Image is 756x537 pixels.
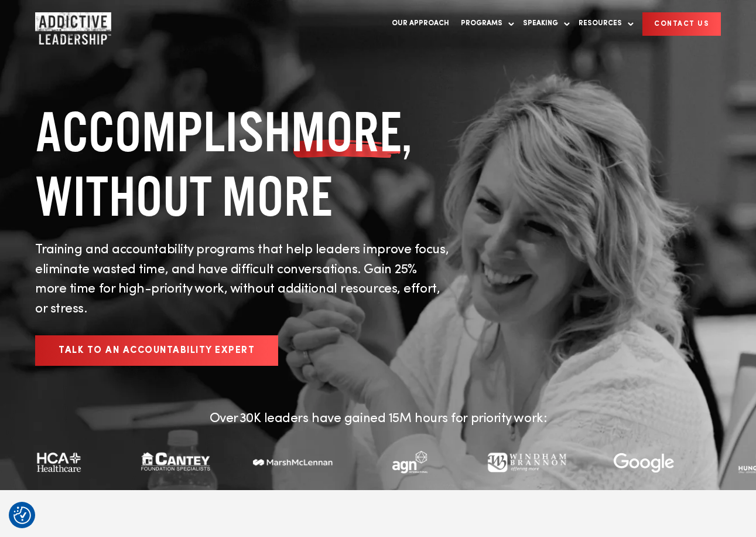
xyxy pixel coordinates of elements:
a: Programs [455,12,514,36]
a: Speaking [517,12,570,36]
span: Talk to an Accountability Expert [59,346,255,355]
a: Resources [573,12,634,36]
span: MORE [291,100,402,164]
button: Consent Preferences [13,507,31,524]
a: Our Approach [386,12,455,36]
a: Talk to an Accountability Expert [35,335,278,366]
img: Revisit consent button [13,507,31,524]
h1: ACCOMPLISH , WITHOUT MORE [35,100,451,229]
p: Training and accountability programs that help leaders improve focus, eliminate wasted time, and ... [35,240,451,319]
a: CONTACT US [642,12,721,36]
a: Home [35,12,105,36]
